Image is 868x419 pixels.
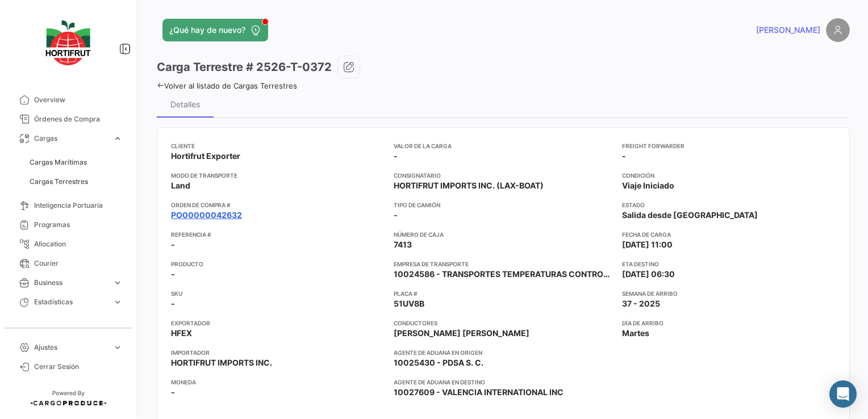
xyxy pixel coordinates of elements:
span: 10024586 - TRANSPORTES TEMPERATURAS CONTROLADAS SA DE CV [394,269,613,280]
app-card-info-title: Número de Caja [394,230,613,239]
a: Órdenes de Compra [9,110,127,129]
app-card-info-title: SKU [171,289,385,298]
span: 7413 [394,239,412,250]
span: Ajustes [34,342,108,353]
span: Cargas [34,133,108,144]
span: HORTIFRUT IMPORTS INC. (LAX-BOAT) [394,180,544,191]
span: HORTIFRUT IMPORTS INC. [171,357,272,368]
app-card-info-title: ETA Destino [622,259,836,269]
app-card-info-title: Cliente [171,141,385,150]
app-card-info-title: Empresa de Transporte [394,259,613,269]
span: 10025430 - PDSA S. C. [394,357,483,368]
span: expand_more [112,297,123,307]
span: Viaje Iniciado [622,180,674,191]
a: Volver al listado de Cargas Terrestres [157,81,297,90]
span: - [394,150,398,162]
span: Programas [34,220,123,230]
a: Inteligencia Portuaria [9,196,127,215]
span: [DATE] 06:30 [622,269,675,280]
span: Cerrar Sesión [34,362,123,372]
app-card-info-title: Placa # [394,289,613,298]
a: Allocation [9,234,127,254]
span: HFEX [171,328,192,339]
span: Overview [34,95,123,105]
app-card-info-title: Orden de Compra # [171,200,385,209]
img: logo-hortifrut.svg [40,14,97,72]
span: [DATE] 11:00 [622,239,673,250]
span: Land [171,180,190,191]
a: Programas [9,215,127,234]
app-card-info-title: Freight Forwarder [622,141,836,150]
span: Cargas Marítimas [30,157,87,167]
app-card-info-title: Exportador [171,319,385,328]
app-card-info-title: Producto [171,259,385,269]
span: Hortifrut Exporter [171,150,240,162]
a: Courier [9,254,127,273]
span: 37 - 2025 [622,298,660,309]
span: - [171,387,175,398]
button: ¿Qué hay de nuevo? [162,19,268,41]
app-card-info-title: Fecha de carga [622,230,836,239]
span: - [171,298,175,309]
app-card-info-title: Moneda [171,378,385,387]
div: Abrir Intercom Messenger [829,380,857,408]
app-card-info-title: Estado [622,200,836,209]
span: [PERSON_NAME] [756,24,820,36]
app-card-info-title: Valor de la Carga [394,141,613,150]
h3: Carga Terrestre # 2526-T-0372 [157,59,332,75]
span: Estadísticas [34,297,108,307]
span: Salida desde [GEOGRAPHIC_DATA] [622,209,758,221]
span: Cargas Terrestres [30,177,88,187]
app-card-info-title: Agente de Aduana en Destino [394,378,613,387]
app-card-info-title: Conductores [394,319,613,328]
app-card-info-title: Modo de Transporte [171,171,385,180]
span: expand_more [112,278,123,288]
app-card-info-title: Consignatario [394,171,613,180]
span: - [171,269,175,280]
span: expand_more [112,342,123,353]
span: Courier [34,258,123,269]
app-card-info-title: Condición [622,171,836,180]
span: Business [34,278,108,288]
span: Martes [622,328,649,339]
app-card-info-title: Referencia # [171,230,385,239]
a: Overview [9,90,127,110]
span: - [171,239,175,250]
span: - [394,209,398,221]
span: Órdenes de Compra [34,114,123,124]
span: 10027609 - VALENCIA INTERNATIONAL INC [394,387,564,398]
span: expand_more [112,133,123,144]
span: 51UV8B [394,298,424,309]
app-card-info-title: Día de Arribo [622,319,836,328]
app-card-info-title: Agente de Aduana en Origen [394,348,613,357]
app-card-info-title: Semana de Arribo [622,289,836,298]
img: placeholder-user.png [826,18,850,42]
a: Cargas Marítimas [25,154,127,171]
span: - [622,150,626,162]
app-card-info-title: Importador [171,348,385,357]
span: Inteligencia Portuaria [34,200,123,211]
div: Detalles [170,99,200,109]
span: ¿Qué hay de nuevo? [169,24,245,36]
a: PO00000042632 [171,209,242,221]
span: Allocation [34,239,123,249]
span: [PERSON_NAME] [PERSON_NAME] [394,328,529,339]
a: Cargas Terrestres [25,173,127,190]
app-card-info-title: Tipo de Camión [394,200,613,209]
